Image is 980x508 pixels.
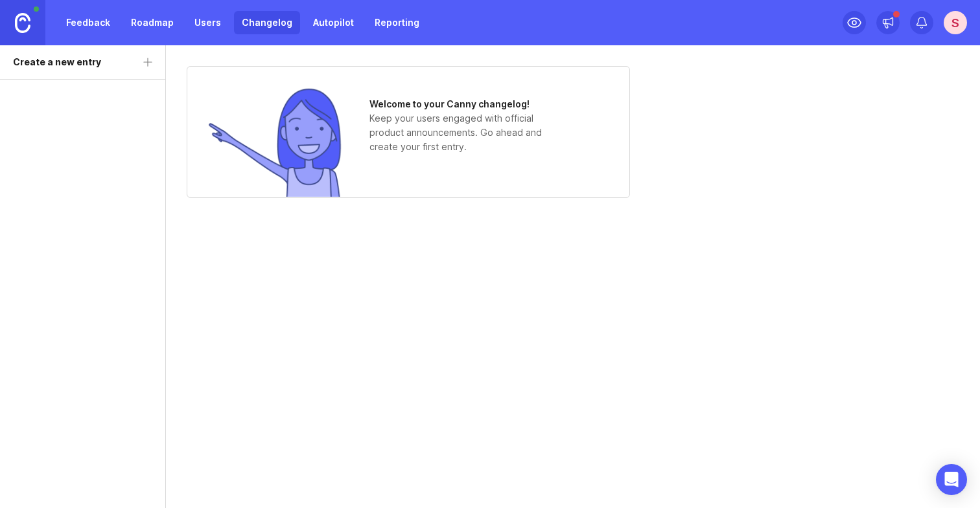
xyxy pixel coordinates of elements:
img: no entries [207,87,344,197]
a: Feedback [58,11,118,34]
a: Autopilot [305,11,362,34]
a: Reporting [367,11,427,34]
a: Users [187,11,229,34]
a: Changelog [234,11,300,34]
a: Roadmap [123,11,181,34]
p: Keep your users engaged with official product announcements. Go ahead and create your first entry. [369,111,564,154]
div: Open Intercom Messenger [936,464,967,495]
div: Create a new entry [13,55,101,69]
img: Canny Home [15,13,30,33]
button: S [944,11,967,34]
h1: Welcome to your Canny changelog! [369,97,564,111]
